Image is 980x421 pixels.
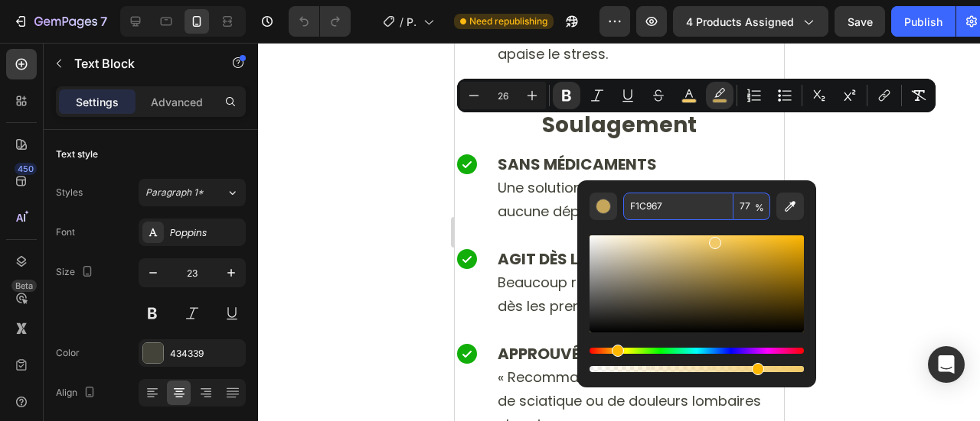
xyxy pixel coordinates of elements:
button: 7 [6,6,114,37]
span: % [755,199,764,216]
button: 4 products assigned [673,6,828,37]
div: Poppins [170,226,242,240]
p: Advanced [151,94,203,110]
div: Font [56,225,75,239]
span: Save [848,15,873,28]
div: Align [56,383,99,403]
div: 434339 [170,347,242,361]
iframe: Design area [455,43,784,421]
div: Hue [590,348,804,354]
p: Settings [76,94,119,110]
div: Styles [56,186,83,199]
div: Color [56,346,80,360]
p: 7 [100,12,107,31]
span: Paragraph 1* [145,186,204,199]
button: Publish [891,6,955,37]
p: Text Block [74,54,204,73]
button: Save [835,6,885,37]
div: 450 [15,163,37,175]
div: Beta [11,280,37,292]
input: E.g FFFFFF [623,193,733,220]
span: « Recommandé à tous ceux qui souffrent de sciatique ou de douleurs lombaires chroniques. » [43,325,325,391]
span: / [400,14,403,30]
span: Product Page - [DATE] 00:42:06 [407,14,417,30]
div: Undo/Redo [289,6,351,37]
div: Publish [904,14,942,30]
button: Paragraph 1* [139,179,246,206]
span: 4 products assigned [686,14,794,30]
div: Size [56,262,96,283]
div: Open Intercom Messenger [928,346,965,383]
span: Need republishing [469,15,547,28]
div: Text style [56,147,98,161]
div: Editor contextual toolbar [457,79,936,112]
